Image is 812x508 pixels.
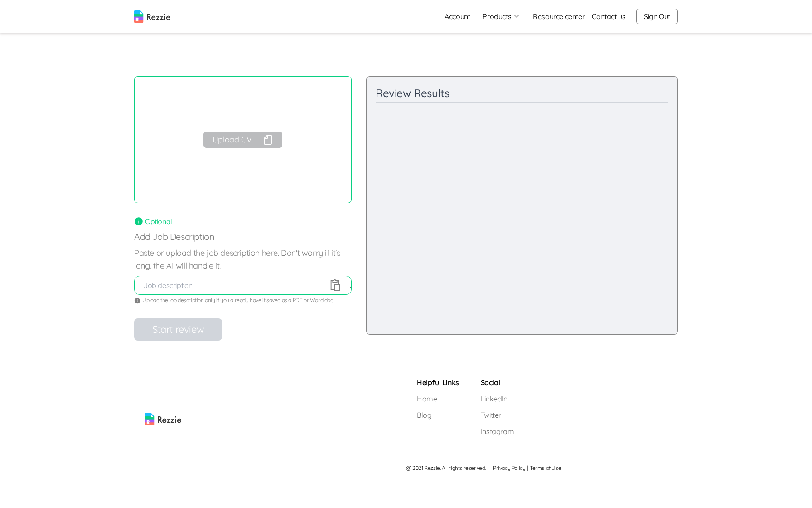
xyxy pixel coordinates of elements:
[493,464,525,472] a: Privacy Policy
[134,297,352,304] div: Upload the job description only if you already have it saved as a PDF or Word doc
[417,410,459,420] a: Blog
[134,10,170,23] img: logo
[481,377,514,388] h5: Social
[481,426,514,437] a: Instagram
[636,9,678,24] button: Sign Out
[203,132,282,148] button: Upload CV
[530,464,561,472] a: Terms of Use
[533,11,585,22] a: Resource center
[145,377,181,425] img: rezzie logo
[134,230,352,243] p: Add Job Description
[592,11,625,22] a: Contact us
[376,86,668,103] div: Review Results
[481,410,514,420] a: Twitter
[527,464,528,472] span: |
[417,393,459,404] a: Home
[134,247,352,272] label: Paste or upload the job description here. Don't worry if it's long, the AI will handle it.
[481,393,514,404] a: LinkedIn
[406,464,486,472] span: @ 2021 Rezzie. All rights reserved.
[134,318,222,341] button: Start review
[437,7,477,25] a: Account
[134,216,352,227] div: Optional
[417,377,459,388] h5: Helpful Links
[483,11,520,22] button: Products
